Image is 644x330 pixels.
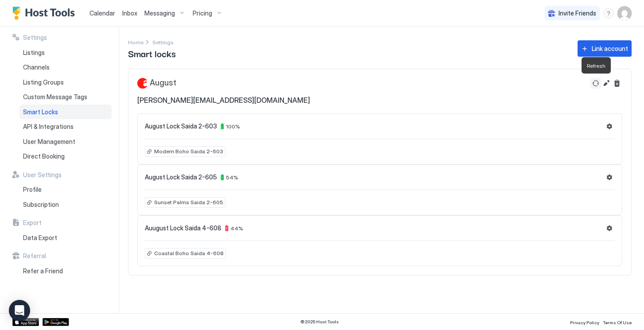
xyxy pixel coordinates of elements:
span: August Lock Saida 2-605 [145,173,217,181]
a: Inbox [122,8,137,18]
button: Settings [604,223,615,233]
span: August Lock Saida 2-603 [145,122,217,130]
span: Subscription [23,201,59,209]
span: [PERSON_NAME][EMAIL_ADDRESS][DOMAIN_NAME] [137,96,310,105]
span: Auugust Lock Saida 4-608 [145,224,221,232]
a: Listing Groups [19,75,112,90]
a: Settings [152,37,174,47]
span: Listings [23,49,45,57]
a: Host Tools Logo [12,7,79,20]
span: Refer a Friend [23,267,63,275]
span: Smart Locks [23,108,58,116]
button: Edit [601,78,612,89]
span: User Settings [23,171,62,179]
a: Direct Booking [19,149,112,164]
a: App Store [12,318,39,326]
a: Smart Locks [19,105,112,120]
span: Coastal Boho Saida 4-608 [154,249,224,257]
div: Breadcrumb [128,37,144,47]
div: Open Intercom Messenger [9,300,30,321]
a: Custom Message Tags [19,89,112,105]
button: Refresh [590,78,601,89]
span: Direct Booking [23,152,65,160]
a: User Management [19,134,112,149]
span: Listing Groups [23,78,64,86]
div: User profile [617,6,632,20]
span: Inbox [122,9,137,17]
a: Calendar [89,8,115,18]
a: Terms Of Use [603,317,632,326]
span: Privacy Policy [570,320,599,325]
span: 54 % [226,174,238,181]
span: Profile [23,186,42,194]
span: Smart locks [128,47,176,60]
button: Delete [612,78,622,89]
span: Terms Of Use [603,320,632,325]
a: Home [128,37,144,47]
span: Messaging [144,9,175,17]
span: Refresh [587,62,605,69]
a: Listings [19,45,112,60]
div: Breadcrumb [152,37,174,47]
span: User Management [23,138,75,146]
span: Export [23,219,42,227]
a: Channels [19,60,112,75]
a: Google Play Store [43,318,69,326]
span: Invite Friends [559,9,596,17]
span: Settings [23,34,47,42]
span: Modern Boho Saida 2-603 [154,148,223,155]
span: Home [128,39,144,46]
div: Link account [592,44,628,53]
a: Data Export [19,230,112,245]
button: Settings [604,172,615,182]
a: Privacy Policy [570,317,599,326]
span: Calendar [89,9,115,17]
span: Pricing [193,9,212,17]
a: API & Integrations [19,119,112,134]
span: © 2025 Host Tools [300,319,339,325]
button: Link account [578,40,632,57]
span: Settings [152,39,174,46]
span: 44 % [230,225,243,232]
span: 100 % [226,123,240,130]
span: Channels [23,63,50,71]
div: menu [603,8,614,19]
span: Custom Message Tags [23,93,87,101]
span: API & Integrations [23,123,74,131]
span: Sunset Palms Saida 2-605 [154,198,223,206]
a: Profile [19,182,112,197]
a: Subscription [19,197,112,212]
a: Refer a Friend [19,264,112,279]
button: Settings [604,121,615,132]
span: Referral [23,252,46,260]
span: Data Export [23,234,57,242]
